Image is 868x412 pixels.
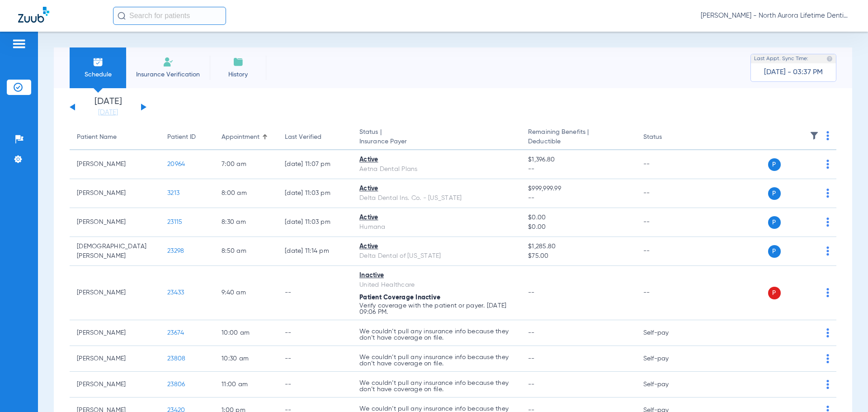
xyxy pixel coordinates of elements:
td: 11:00 AM [214,372,278,398]
span: $1,396.80 [528,155,628,165]
div: Last Verified [285,133,345,142]
td: [PERSON_NAME] [70,346,160,372]
td: 10:30 AM [214,346,278,372]
img: Schedule [93,57,104,67]
span: $0.00 [528,213,628,223]
div: Appointment [222,133,259,142]
span: $75.00 [528,251,628,261]
span: -- [528,355,535,362]
span: History [217,70,259,79]
span: [PERSON_NAME] - North Aurora Lifetime Dentistry [701,11,850,20]
img: last sync help info [826,56,833,62]
span: -- [528,381,535,388]
td: [DATE] 11:03 PM [278,179,352,208]
img: group-dot-blue.svg [826,218,829,227]
div: United Healthcare [359,280,514,290]
td: Self-pay [636,320,697,346]
img: filter.svg [810,131,819,140]
img: group-dot-blue.svg [826,354,829,363]
input: Search for patients [113,7,226,25]
p: We couldn’t pull any insurance info because they don’t have coverage on file. [359,328,514,341]
div: Patient Name [77,133,117,142]
img: group-dot-blue.svg [826,131,829,140]
span: Last Appt. Sync Time: [754,54,808,63]
td: Self-pay [636,372,697,398]
img: Zuub Logo [18,7,49,23]
div: Active [359,213,514,223]
span: 20964 [167,161,185,167]
td: -- [636,179,697,208]
div: Patient ID [167,133,207,142]
a: [DATE] [81,108,135,117]
img: group-dot-blue.svg [826,328,829,337]
img: group-dot-blue.svg [826,288,829,297]
td: Self-pay [636,346,697,372]
td: [PERSON_NAME] [70,266,160,320]
td: 8:00 AM [214,179,278,208]
td: 7:00 AM [214,150,278,179]
th: Status | [352,125,521,150]
div: Patient Name [77,133,153,142]
td: [PERSON_NAME] [70,320,160,346]
span: -- [528,289,535,296]
img: group-dot-blue.svg [826,380,829,389]
span: P [768,187,781,200]
div: Appointment [222,133,270,142]
img: Manual Insurance Verification [163,57,174,67]
th: Status [636,125,697,150]
span: -- [528,330,535,336]
td: 8:30 AM [214,208,278,237]
div: Humana [359,223,514,232]
td: -- [636,150,697,179]
span: P [768,245,781,258]
div: Active [359,155,514,165]
img: History [233,57,244,67]
span: -- [528,165,628,174]
span: 3213 [167,190,179,196]
span: 23115 [167,219,182,225]
td: 9:40 AM [214,266,278,320]
td: -- [278,266,352,320]
td: [DEMOGRAPHIC_DATA][PERSON_NAME] [70,237,160,266]
span: $999,999.99 [528,184,628,194]
td: [PERSON_NAME] [70,150,160,179]
td: [PERSON_NAME] [70,372,160,398]
p: We couldn’t pull any insurance info because they don’t have coverage on file. [359,380,514,393]
span: $1,285.80 [528,242,628,251]
td: -- [636,266,697,320]
td: -- [278,372,352,398]
li: [DATE] [81,97,135,117]
div: Last Verified [285,133,321,142]
span: -- [528,194,628,203]
span: Patient Coverage Inactive [359,294,440,301]
td: 8:50 AM [214,237,278,266]
span: P [768,287,781,299]
span: 23808 [167,355,185,362]
td: [DATE] 11:03 PM [278,208,352,237]
div: Aetna Dental Plans [359,165,514,174]
span: 23433 [167,289,184,296]
td: -- [278,320,352,346]
td: 10:00 AM [214,320,278,346]
span: P [768,158,781,171]
div: Active [359,184,514,194]
td: [DATE] 11:07 PM [278,150,352,179]
span: Deductible [528,137,628,147]
th: Remaining Benefits | [521,125,636,150]
img: group-dot-blue.svg [826,189,829,198]
span: 23298 [167,248,184,254]
span: $0.00 [528,223,628,232]
td: [DATE] 11:14 PM [278,237,352,266]
div: Delta Dental of [US_STATE] [359,251,514,261]
td: -- [278,346,352,372]
div: Patient ID [167,133,196,142]
span: 23674 [167,330,184,336]
p: Verify coverage with the patient or payer. [DATE] 09:06 PM. [359,303,514,315]
div: Inactive [359,271,514,280]
span: Insurance Verification [133,70,203,79]
img: group-dot-blue.svg [826,246,829,256]
div: Delta Dental Ins. Co. - [US_STATE] [359,194,514,203]
span: P [768,216,781,229]
span: [DATE] - 03:37 PM [764,68,823,77]
span: 23806 [167,381,185,388]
